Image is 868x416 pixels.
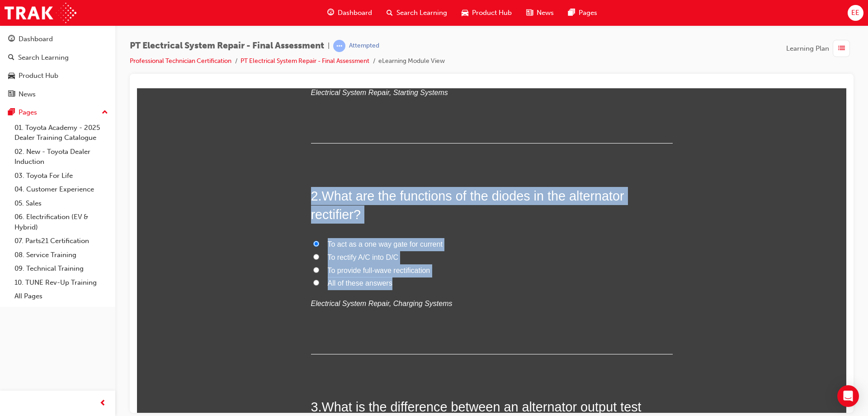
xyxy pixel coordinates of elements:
[11,289,112,303] a: All Pages
[174,99,536,135] h2: 2 .
[176,179,182,185] input: To provide full-wave rectification
[579,8,597,18] span: Pages
[11,210,112,234] a: 06. Electrification (EV & Hybrid)
[174,211,316,219] em: Electrical System Repair, Charging Systems
[130,41,324,51] span: PT Electrical System Repair - Final Assessment
[8,72,15,80] span: car-icon
[472,8,512,18] span: Product Hub
[11,182,112,196] a: 04. Customer Experience
[191,165,262,173] span: To rectify A/C into D/C
[11,234,112,248] a: 07. Parts21 Certification
[838,43,845,54] span: list-icon
[8,35,15,43] span: guage-icon
[568,7,575,19] span: pages-icon
[174,0,311,8] em: Electrical System Repair, Starting Systems
[396,8,447,18] span: Search Learning
[241,57,369,65] a: PT Electrical System Repair - Final Assessment
[338,8,372,18] span: Dashboard
[561,4,604,22] a: pages-iconPages
[174,100,487,133] span: What are the functions of the diodes in the alternator rectifier?
[19,34,53,44] div: Dashboard
[349,42,379,50] div: Attempted
[537,8,554,18] span: News
[4,104,112,121] button: Pages
[102,107,108,119] span: up-icon
[462,7,468,19] span: car-icon
[8,54,14,62] span: search-icon
[99,398,106,409] span: prev-icon
[526,7,533,19] span: news-icon
[328,41,330,51] span: |
[454,4,519,22] a: car-iconProduct Hub
[11,248,112,262] a: 08. Service Training
[837,385,859,407] div: Open Intercom Messenger
[379,4,454,22] a: search-iconSearch Learning
[387,7,393,19] span: search-icon
[174,310,536,364] h2: 3 .
[333,40,345,52] span: learningRecordVerb_ATTEMPT-icon
[174,311,534,363] span: What is the difference between an alternator output test without load and an alternator output te...
[848,5,863,21] button: EE
[19,89,36,100] div: News
[8,109,15,117] span: pages-icon
[11,145,112,169] a: 02. New - Toyota Dealer Induction
[4,49,112,66] a: Search Learning
[11,169,112,183] a: 03. Toyota For Life
[130,57,231,65] a: Professional Technician Certification
[8,91,15,99] span: news-icon
[11,196,112,210] a: 05. Sales
[19,107,37,118] div: Pages
[176,153,182,158] input: To act as a one way gate for current
[378,56,445,67] li: eLearning Module View
[327,7,334,19] span: guage-icon
[786,40,854,57] button: Learning Plan
[191,191,255,199] span: All of these answers
[851,8,859,18] span: EE
[19,71,58,81] div: Product Hub
[5,3,76,23] img: Trak
[519,4,561,22] a: news-iconNews
[176,191,182,197] input: All of these answers
[11,121,112,145] a: 01. Toyota Academy - 2025 Dealer Training Catalogue
[11,262,112,276] a: 09. Technical Training
[320,4,379,22] a: guage-iconDashboard
[4,29,112,104] button: DashboardSearch LearningProduct HubNews
[4,67,112,84] a: Product Hub
[4,86,112,103] a: News
[786,43,829,54] span: Learning Plan
[176,166,182,172] input: To rectify A/C into D/C
[4,31,112,48] a: Dashboard
[18,53,69,63] div: Search Learning
[191,152,306,160] span: To act as a one way gate for current
[11,276,112,290] a: 10. TUNE Rev-Up Training
[191,178,293,186] span: To provide full-wave rectification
